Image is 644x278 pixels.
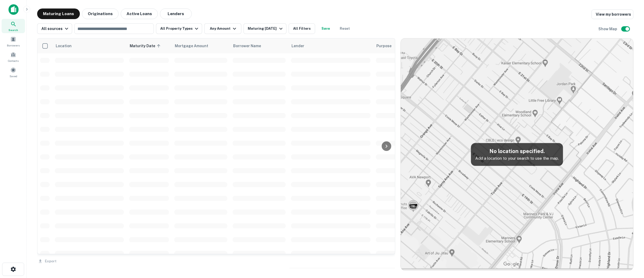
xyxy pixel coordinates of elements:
[2,19,25,33] a: Search
[617,236,644,261] iframe: Chat Widget
[233,43,261,49] span: Borrower Name
[288,38,373,53] th: Lender
[591,10,633,19] a: View my borrowers
[52,38,127,53] th: Location
[376,43,391,49] span: Purpose
[336,23,353,34] button: Reset
[230,38,288,53] th: Borrower Name
[204,23,241,34] button: Any Amount
[55,43,72,49] span: Location
[8,59,19,63] span: Contacts
[82,8,119,19] button: Originations
[317,23,334,34] button: Save your search to get updates of matches that match your search criteria.
[401,38,633,270] img: map-placeholder.webp
[160,8,192,19] button: Lenders
[475,155,559,162] p: Add a location to your search to use the map.
[7,43,20,47] span: Borrowers
[121,8,158,19] button: Active Loans
[8,4,19,15] img: capitalize-icon.png
[10,74,17,78] span: Saved
[172,38,230,53] th: Mortgage Amount
[2,34,25,49] a: Borrowers
[243,23,286,34] button: Maturing [DATE]
[289,23,315,34] button: All Filters
[130,43,162,49] span: Maturity Date
[248,25,284,32] div: Maturing [DATE]
[37,8,80,19] button: Maturing Loans
[8,28,18,32] span: Search
[598,26,618,32] h6: Show Map
[41,25,70,32] div: All sources
[2,50,25,64] a: Contacts
[156,23,202,34] button: All Property Types
[475,147,559,155] h5: No location specified.
[2,65,25,79] a: Saved
[373,38,402,53] th: Purpose
[175,43,215,49] span: Mortgage Amount
[127,38,172,53] th: Maturity Date
[291,43,304,49] span: Lender
[37,23,72,34] button: All sources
